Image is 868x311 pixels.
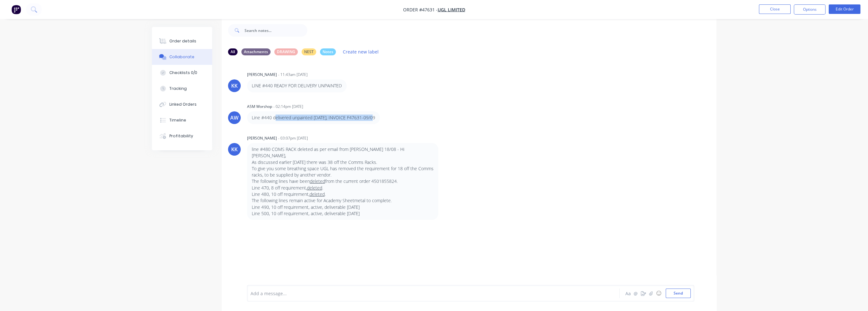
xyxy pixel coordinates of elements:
[169,117,186,123] div: Timeline
[252,204,434,210] p: Line 490, 10 off requirement, active, deliverable [DATE]
[307,185,322,191] u: deleted
[241,48,271,55] div: Attachments
[252,165,434,178] p: To give you some breathing space UGL has removed the requirement for 18 off the Comms racks, to b...
[245,24,307,37] input: Search notes...
[152,81,212,96] button: Tracking
[11,5,21,14] img: Factory
[247,135,277,141] div: [PERSON_NAME]
[231,146,238,153] div: KK
[152,33,212,49] button: Order details
[403,7,438,13] span: Order #47631 -
[274,48,298,55] div: DRAWING
[340,47,382,56] button: Create new label
[152,128,212,144] button: Profitability
[252,197,434,204] p: The following lines remain active for Academy Sheetmetal to complete.
[829,4,860,14] button: Edit Order
[252,185,434,191] p: Line 470, 8 off requirement, .
[252,115,375,121] p: Line #440 delivered unpainted [DATE]; INVOICE F47631-09/09
[169,54,194,60] div: Collaborate
[231,82,238,90] div: KK
[273,104,303,109] div: - 02:14pm [DATE]
[252,191,434,197] p: Line 480, 10 off requirement, .
[310,191,325,197] u: deleted
[152,112,212,128] button: Timeline
[230,114,238,121] div: AW
[247,72,277,78] div: [PERSON_NAME]
[152,49,212,65] button: Collaborate
[169,38,196,44] div: Order details
[169,70,197,76] div: Checklists 0/0
[252,178,434,184] p: The following lines have been from the current order 4501855824.
[252,210,434,217] p: Line 500, 10 off requirement, active, deliverable [DATE]
[278,72,308,78] div: - 11:43am [DATE]
[624,289,632,297] button: Aa
[310,178,325,184] u: deleted
[247,104,272,109] div: ASM Worshop
[438,7,465,13] a: UGL LIMITED
[169,86,187,91] div: Tracking
[252,159,434,165] p: As discussed earlier [DATE] there was 38 off the Comms Racks.
[320,48,336,55] div: Notes
[794,4,826,15] button: Options
[252,83,342,89] p: LINE #440 READY FOR DELIVERY UNPAINTED
[152,65,212,81] button: Checklists 0/0
[152,96,212,112] button: Linked Orders
[632,289,640,297] button: @
[302,48,316,55] div: NEST
[169,133,193,139] div: Profitability
[252,146,434,159] p: line #480 COMS RACK deleted as per email from [PERSON_NAME] 18/08 - Hi [PERSON_NAME],
[278,135,308,141] div: - 03:07pm [DATE]
[655,289,662,297] button: ☺
[169,102,197,107] div: Linked Orders
[666,289,691,298] button: Send
[759,4,791,14] button: Close
[228,48,238,55] div: All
